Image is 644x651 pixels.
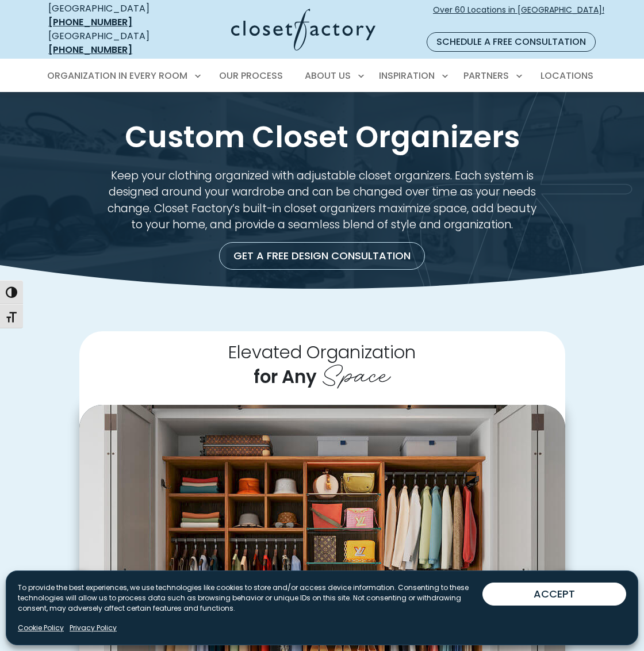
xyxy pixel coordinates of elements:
[70,623,117,633] a: Privacy Policy
[48,16,132,29] a: [PHONE_NUMBER]
[48,29,174,57] div: [GEOGRAPHIC_DATA]
[219,242,425,270] a: Get a Free Design Consultation
[219,69,283,82] span: Our Process
[427,32,596,52] a: Schedule a Free Consultation
[463,69,509,82] span: Partners
[231,9,375,51] img: Closet Factory Logo
[539,567,589,616] button: Next slide
[254,365,317,389] span: for Any
[433,4,604,28] span: Over 60 Locations in [GEOGRAPHIC_DATA]!
[18,583,482,614] p: To provide the best experiences, we use technologies like cookies to store and/or access device i...
[39,60,605,92] nav: Primary Menu
[305,69,351,82] span: About Us
[379,69,435,82] span: Inspiration
[321,353,391,392] span: Space
[540,69,593,82] span: Locations
[47,69,187,82] span: Organization in Every Room
[102,168,542,233] p: Keep your clothing organized with adjustable closet organizers. Each system is designed around yo...
[482,583,626,606] button: ACCEPT
[228,340,416,365] span: Elevated Organization
[56,120,588,154] h1: Custom Closet Organizers
[48,43,132,56] a: [PHONE_NUMBER]
[18,623,64,633] a: Cookie Policy
[48,2,174,29] div: [GEOGRAPHIC_DATA]
[56,567,105,616] button: Previous slide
